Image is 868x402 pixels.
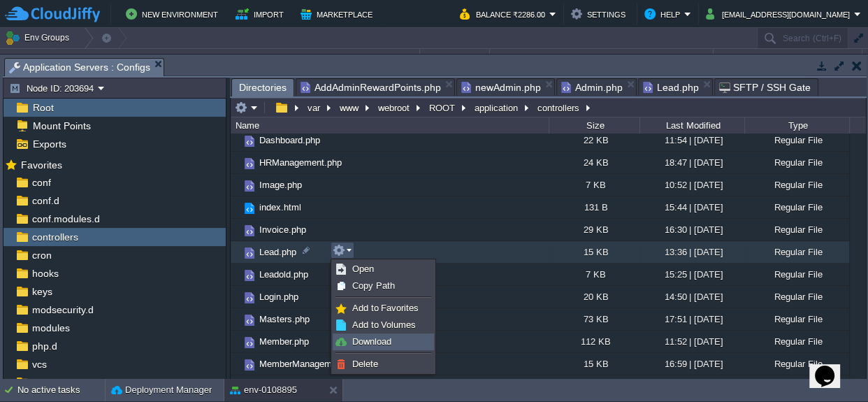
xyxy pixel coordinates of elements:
button: www [338,101,362,114]
a: Invoice.php [257,224,308,236]
img: AMDAwAAAACH5BAEAAAAALAAAAAABAAEAAAICRAEAOw== [242,335,257,350]
button: Env Groups [5,28,74,48]
div: Name [232,117,549,134]
button: Settings [571,6,630,22]
img: AMDAwAAAACH5BAEAAAAALAAAAAABAAEAAAICRAEAOw== [231,129,242,151]
button: [EMAIL_ADDRESS][DOMAIN_NAME] [706,6,854,22]
div: 131 B [549,196,639,218]
a: Delete [333,357,433,372]
span: Add to Favorites [352,303,419,313]
div: 112 KB [549,331,639,352]
a: views [29,376,59,389]
div: 15 KB [549,241,639,263]
div: 16:30 | [DATE] [639,219,744,241]
a: modules [29,322,72,334]
div: Regular File [744,308,849,330]
div: 17:51 | [DATE] [639,308,744,330]
div: 18:47 | [DATE] [639,152,744,173]
a: MemberManagement.php [257,358,364,370]
img: AMDAwAAAACH5BAEAAAAALAAAAAABAAEAAAICRAEAOw== [242,290,257,306]
a: keys [29,285,55,298]
img: AMDAwAAAACH5BAEAAAAALAAAAAABAAEAAAICRAEAOw== [242,245,257,261]
li: /var/www/webroot/ROOT/application/controllers/Admin.php [556,78,637,96]
a: Download [333,334,433,350]
a: modsecurity.d [29,303,96,316]
img: AMDAwAAAACH5BAEAAAAALAAAAAABAAEAAAICRAEAOw== [231,152,242,173]
div: 7 KB [549,264,639,285]
button: env-0108895 [230,383,297,397]
span: Directories [239,79,287,96]
a: Add to Favorites [333,301,433,316]
div: 12:54 | [DATE] [639,375,744,397]
img: AMDAwAAAACH5BAEAAAAALAAAAAABAAEAAAICRAEAOw== [242,178,257,194]
button: New Environment [126,6,222,22]
button: Marketplace [301,6,377,22]
span: Application Servers : Configs [9,59,150,76]
span: HRManagement.php [257,157,344,168]
img: AMDAwAAAACH5BAEAAAAALAAAAAABAAEAAAICRAEAOw== [242,357,257,373]
a: Login.php [257,291,301,303]
a: Open [333,261,433,277]
a: Exports [30,138,68,150]
img: AMDAwAAAACH5BAEAAAAALAAAAAABAAEAAAICRAEAOw== [231,174,242,196]
li: /var/www/webroot/ROOT/application/controllers/Lead.php [638,78,713,96]
span: Delete [352,359,378,369]
div: Name [1,49,419,65]
div: Regular File [744,375,849,397]
a: conf [29,176,53,189]
a: Image.php [257,179,304,191]
a: cron [29,249,54,261]
span: Dashboard.php [257,134,322,146]
img: AMDAwAAAACH5BAEAAAAALAAAAAABAAEAAAICRAEAOw== [231,353,242,375]
img: AMDAwAAAACH5BAEAAAAALAAAAAABAAEAAAICRAEAOw== [242,134,257,149]
button: Balance ₹2286.00 [460,6,549,22]
div: 6 KB [549,375,639,397]
a: php.d [29,340,59,352]
a: Root [30,101,56,114]
a: Lead.php [257,246,298,258]
img: AMDAwAAAACH5BAEAAAAALAAAAAABAAEAAAICRAEAOw== [231,264,242,285]
div: 20 KB [549,286,639,308]
div: Regular File [744,152,849,173]
div: 15 KB [549,353,639,375]
div: 11:52 | [DATE] [639,331,744,352]
li: /var/www/webroot/ROOT/application/views/reports/AddAdminRewardPoints.php [296,78,455,96]
a: Add to Volumes [333,317,433,333]
div: Regular File [744,241,849,263]
span: Leadold.php [257,268,310,280]
iframe: chat widget [809,346,854,388]
div: 14:50 | [DATE] [639,286,744,308]
div: 15:25 | [DATE] [639,264,744,285]
a: vcs [29,358,49,371]
div: 7 KB [549,174,639,196]
div: Regular File [744,264,849,285]
button: ROOT [427,101,458,114]
a: controllers [29,231,80,243]
div: Regular File [744,331,849,352]
div: Usage [714,49,862,65]
img: AMDAwAAAACH5BAEAAAAALAAAAAABAAEAAAICRAEAOw== [231,219,242,241]
input: Click to enter the path [231,98,866,117]
a: conf.modules.d [29,213,102,225]
img: AMDAwAAAACH5BAEAAAAALAAAAAABAAEAAAICRAEAOw== [242,201,257,216]
div: 29 KB [549,219,639,241]
span: Download [352,336,391,347]
a: index.html [257,201,303,213]
img: AMDAwAAAACH5BAEAAAAALAAAAAABAAEAAAICRAEAOw== [231,375,242,397]
button: controllers [535,101,583,114]
span: Open [352,264,374,274]
a: Member.php [257,336,311,347]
